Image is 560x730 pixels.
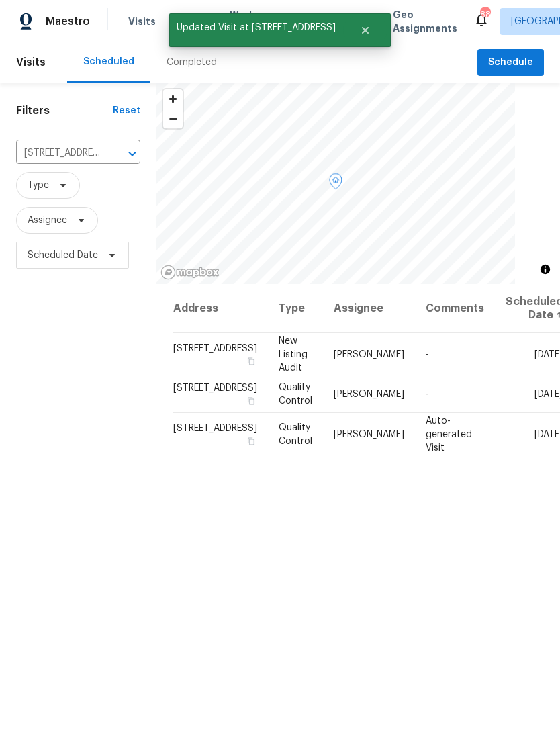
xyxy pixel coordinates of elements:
span: - [426,349,429,359]
button: Zoom in [163,89,183,109]
span: New Listing Audit [279,336,308,372]
span: Auto-generated Visit [426,416,472,452]
canvas: Map [156,83,515,284]
button: Close [343,17,387,44]
span: Updated Visit at [STREET_ADDRESS] [169,13,343,42]
th: Type [268,284,323,333]
div: Reset [113,104,140,118]
span: [STREET_ADDRESS] [173,343,257,353]
span: Maestro [46,15,90,28]
button: Open [123,144,142,163]
button: Copy Address [245,355,257,367]
th: Address [173,284,268,333]
span: Quality Control [279,383,312,406]
span: - [426,390,429,399]
th: Comments [415,284,495,333]
span: [STREET_ADDRESS] [173,383,257,393]
button: Schedule [477,49,544,77]
span: Visits [128,15,156,28]
div: 88 [480,8,489,21]
button: Copy Address [245,435,257,447]
h1: Filters [16,104,113,118]
button: Zoom out [163,109,183,128]
span: [PERSON_NAME] [334,429,404,439]
div: Scheduled [83,55,134,69]
span: Assignee [28,214,67,227]
span: Scheduled Date [28,248,98,262]
span: Quality Control [279,422,312,445]
div: Completed [167,56,217,69]
span: Toggle attribution [541,262,549,277]
span: Type [28,179,49,192]
span: [PERSON_NAME] [334,349,404,359]
button: Copy Address [245,395,257,407]
a: Mapbox homepage [160,265,220,280]
input: Search for an address... [16,143,103,164]
button: Toggle attribution [537,261,553,277]
span: Visits [16,48,46,77]
span: Geo Assignments [393,8,457,35]
th: Assignee [323,284,415,333]
span: [PERSON_NAME] [334,390,404,399]
span: [STREET_ADDRESS] [173,423,257,432]
span: Work Orders [230,8,264,35]
span: Schedule [488,54,533,71]
div: Map marker [329,173,342,194]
